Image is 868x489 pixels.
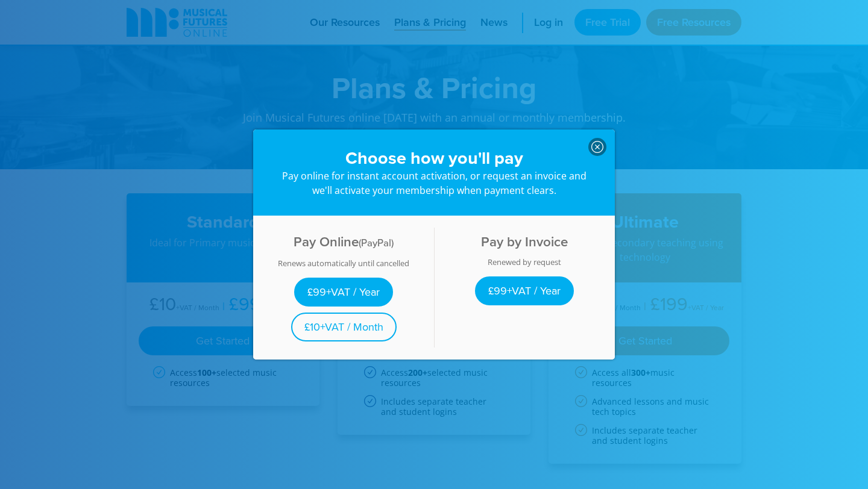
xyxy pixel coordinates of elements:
[294,278,393,307] a: £99+VAT / Year
[260,258,427,268] div: Renews automatically until cancelled
[277,148,591,169] h3: Choose how you'll pay
[277,169,591,198] p: Pay online for instant account activation, or request an invoice and we'll activate your membersh...
[441,257,608,267] div: Renewed by request
[475,276,574,305] a: £99+VAT / Year
[291,313,397,341] a: £10+VAT / Month
[359,235,394,250] span: (PayPal)
[260,234,427,251] h4: Pay Online
[441,234,608,250] h4: Pay by Invoice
